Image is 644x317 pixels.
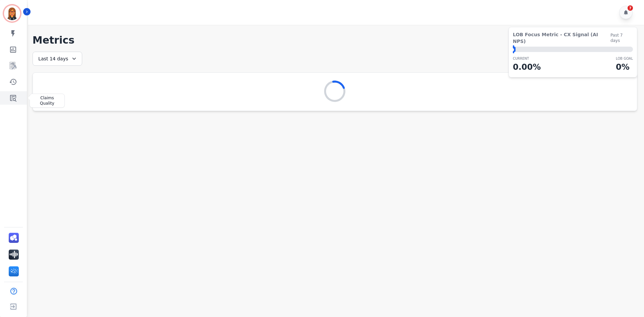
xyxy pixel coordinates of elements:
[513,31,610,45] span: LOB Focus Metric - CX Signal (AI NPS)
[628,5,633,11] div: 7
[513,61,541,73] p: 0.00 %
[513,47,516,52] div: ⬤
[33,34,637,46] h1: Metrics
[616,56,633,61] p: LOB Goal
[610,33,633,43] span: Past 7 days
[33,52,82,66] div: Last 14 days
[513,56,541,61] p: CURRENT
[616,61,633,73] p: 0 %
[4,5,20,21] img: Bordered avatar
